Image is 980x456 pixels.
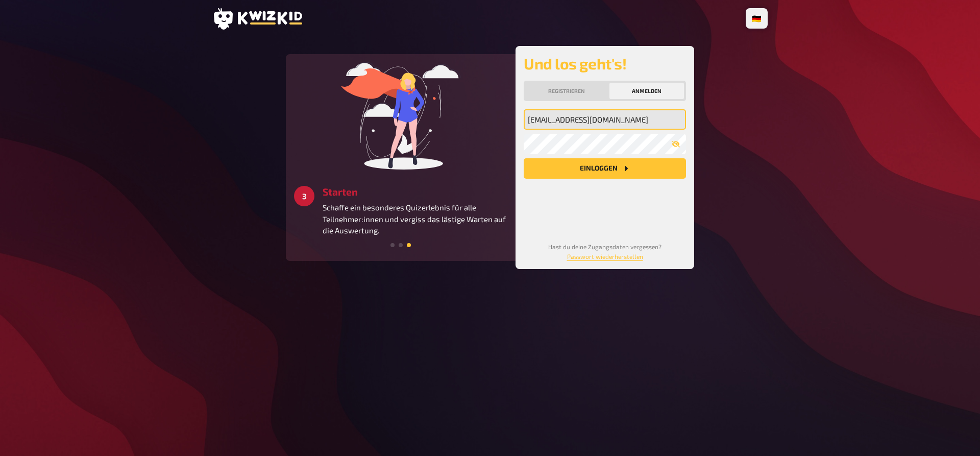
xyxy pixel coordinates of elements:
h2: Und los geht's! [524,54,686,73]
small: Hast du deine Zugangsdaten vergessen? [548,243,661,260]
li: 🇩🇪 [748,10,766,27]
p: Schaffe ein besonderes Quizerlebnis für alle Teilnehmer:innen und vergiss das lästige Warten auf ... [323,202,507,236]
a: Passwort wiederherstellen [567,253,643,260]
button: Anmelden [609,83,684,99]
h3: Starten [323,186,507,198]
div: 3 [294,186,314,206]
button: Registrieren [526,83,607,99]
input: Meine Emailadresse [524,109,686,130]
button: Einloggen [524,158,686,179]
img: start [324,62,477,170]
